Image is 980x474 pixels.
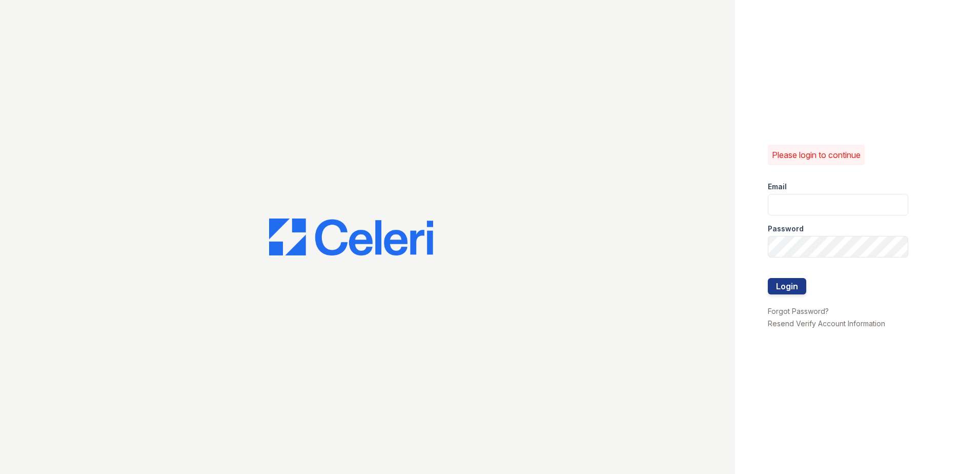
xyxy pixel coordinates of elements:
a: Forgot Password? [768,307,829,315]
img: CE_Logo_Blue-a8612792a0a2168367f1c8372b55b34899dd931a85d93a1a3d3e32e68fde9ad4.png [269,219,433,255]
a: Resend Verify Account Information [768,319,885,328]
p: Please login to continue [772,149,861,161]
label: Email [768,182,787,192]
button: Login [768,278,806,294]
label: Password [768,224,804,234]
